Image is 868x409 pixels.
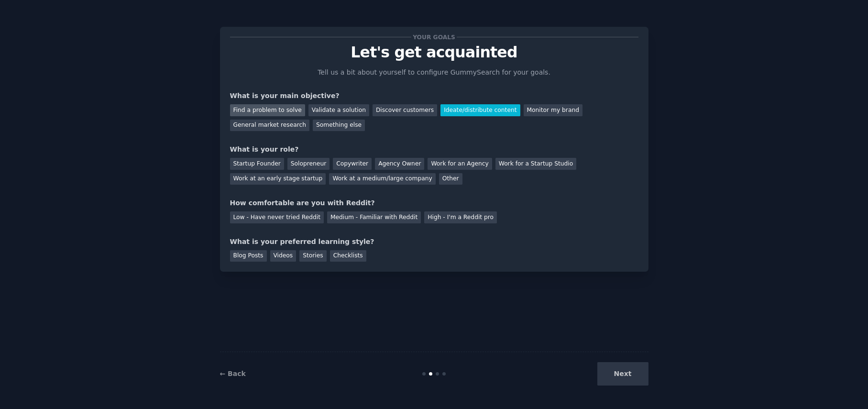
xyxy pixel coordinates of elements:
[333,158,372,170] div: Copywriter
[329,173,435,185] div: Work at a medium/large company
[327,211,421,223] div: Medium - Familiar with Reddit
[230,158,284,170] div: Startup Founder
[375,158,424,170] div: Agency Owner
[439,173,462,185] div: Other
[230,44,638,61] p: Let's get acquainted
[287,158,330,170] div: Solopreneur
[424,211,497,223] div: High - I'm a Reddit pro
[299,250,326,262] div: Stories
[230,198,638,208] div: How comfortable are you with Reddit?
[230,237,638,247] div: What is your preferred learning style?
[230,91,638,101] div: What is your main objective?
[220,370,246,377] a: ← Back
[373,104,437,116] div: Discover customers
[440,104,520,116] div: Ideate/distribute content
[524,104,582,116] div: Monitor my brand
[330,250,366,262] div: Checklists
[313,120,365,132] div: Something else
[270,250,297,262] div: Videos
[230,250,267,262] div: Blog Posts
[411,32,457,42] span: Your goals
[314,67,555,77] p: Tell us a bit about yourself to configure GummySearch for your goals.
[230,104,305,116] div: Find a problem to solve
[230,120,310,132] div: General market research
[308,104,369,116] div: Validate a solution
[428,158,492,170] div: Work for an Agency
[230,144,638,155] div: What is your role?
[230,173,326,185] div: Work at an early stage startup
[495,158,576,170] div: Work for a Startup Studio
[230,211,324,223] div: Low - Have never tried Reddit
